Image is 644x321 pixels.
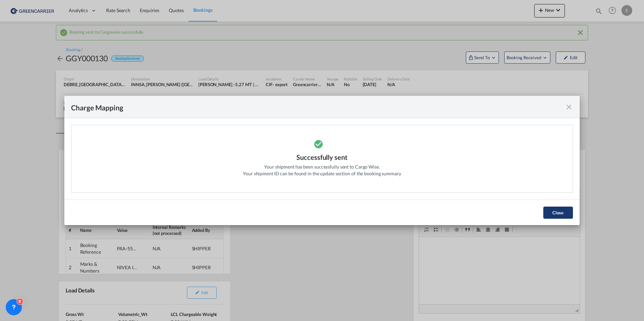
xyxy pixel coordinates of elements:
[7,7,154,14] body: Editor, editor6
[64,96,580,225] md-dialog: Please note ...
[296,152,347,164] div: Successfully sent
[243,170,401,177] div: Your shipment ID can be found in the update section of the booking summary
[543,207,573,219] button: Close
[314,136,330,152] md-icon: icon-checkbox-marked-circle
[264,164,380,170] div: Your shipment has been successfully sent to Cargo Wise.
[565,103,573,111] md-icon: icon-close fg-AAA8AD cursor
[71,103,123,111] div: Charge Mapping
